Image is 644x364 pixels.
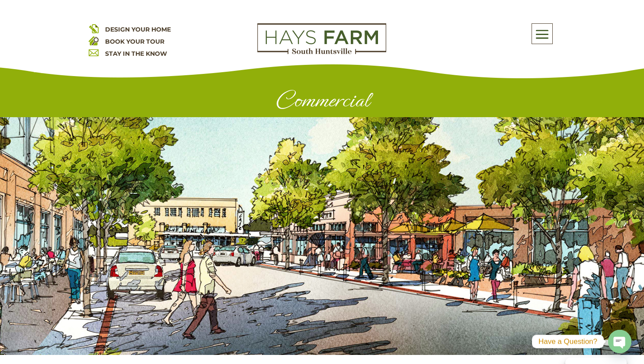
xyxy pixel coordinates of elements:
a: STAY IN THE KNOW [105,50,167,57]
a: BOOK YOUR TOUR [105,38,164,45]
img: Logo [257,23,386,54]
h1: Commercial [89,87,556,117]
img: book your home tour [89,35,99,45]
a: hays farm homes huntsville development [257,48,386,56]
